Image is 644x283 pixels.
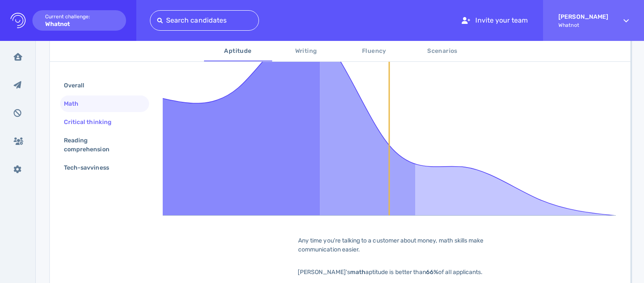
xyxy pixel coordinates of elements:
[285,236,498,254] div: Any time you're talking to a customer about money, math skills make communication easier.
[62,79,95,92] div: Overall
[209,46,267,57] span: Aptitude
[62,162,119,174] div: Tech-savviness
[62,98,89,110] div: Math
[345,46,403,57] span: Fluency
[298,269,483,276] span: [PERSON_NAME]'s aptitude is better than of all applicants.
[558,22,608,28] span: Whatnot
[350,269,365,276] b: math
[414,46,471,57] span: Scenarios
[426,269,438,276] b: 66%
[277,46,335,57] span: Writing
[62,116,122,128] div: Critical thinking
[62,134,140,156] div: Reading comprehension
[558,13,608,20] strong: [PERSON_NAME]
